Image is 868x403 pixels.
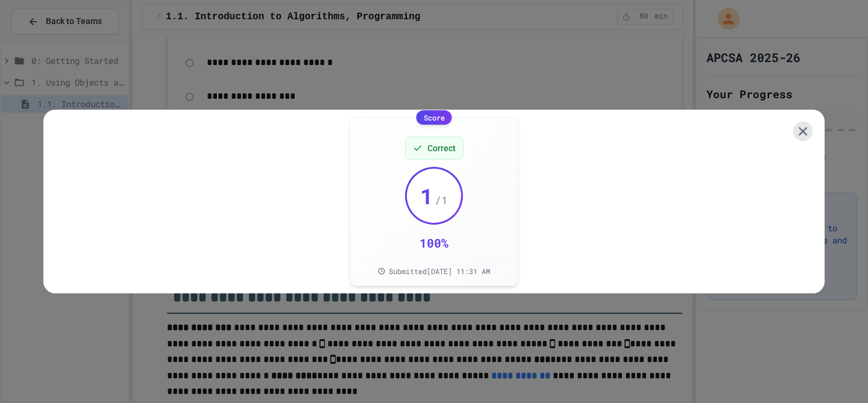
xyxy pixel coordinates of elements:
span: Submitted [DATE] 11:31 AM [389,266,490,276]
div: 100 % [420,234,448,251]
span: Correct [427,142,456,154]
span: 1 [420,184,433,208]
span: / 1 [435,192,448,208]
div: Score [417,110,452,125]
